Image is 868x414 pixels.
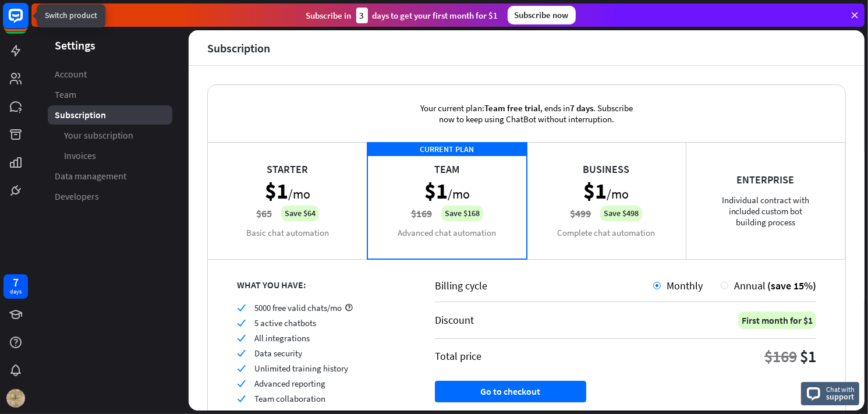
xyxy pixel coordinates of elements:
a: Data management [48,167,172,186]
span: Subscription [55,109,106,121]
div: $169 [764,346,797,367]
div: $1 [800,346,816,367]
button: Open LiveChat chat widget [9,5,44,40]
div: Your current plan: , ends in . Subscribe now to keep using ChatBot without interruption. [402,85,652,142]
div: Total price [435,349,481,363]
div: Subscribe in days to get your first month for $1 [306,8,498,23]
span: Account [55,68,87,80]
div: 3 [356,8,368,23]
span: Data management [55,170,126,182]
span: Chat with [826,384,855,395]
div: Billing cycle [435,279,653,292]
div: First month for $1 [738,312,816,329]
span: All integrations [254,332,310,344]
a: 7 days [3,274,28,299]
span: Annual [734,279,766,292]
a: Account [48,65,172,84]
span: Monthly [667,279,703,292]
span: Invoices [64,150,96,162]
span: support [826,391,855,402]
a: Your subscription [48,126,172,145]
span: Your subscription [64,129,133,141]
i: check [237,319,246,327]
a: Team [48,85,172,104]
div: Subscription [207,41,270,55]
a: Developers [48,187,172,206]
span: (save 15%) [767,279,816,292]
i: check [237,394,246,403]
i: check [237,349,246,358]
header: Settings [31,37,189,53]
span: 5 active chatbots [254,317,316,328]
span: Team free trial [484,102,540,114]
span: Unlimited training history [254,363,348,374]
i: check [237,379,246,388]
i: check [237,303,246,312]
div: days [10,288,22,296]
div: 7 [13,277,19,288]
span: Advanced reporting [254,378,325,389]
span: Developers [55,190,99,203]
i: check [237,334,246,342]
div: WHAT YOU HAVE: [237,279,406,291]
span: Team [55,89,76,101]
i: check [237,364,246,373]
span: Data security [254,348,302,359]
span: Team collaboration [254,393,325,404]
span: 5000 free valid chats/mo [254,302,342,313]
div: Subscribe now [508,6,576,24]
div: Discount [435,313,474,327]
span: 7 days [570,102,593,114]
button: Go to checkout [435,381,586,402]
a: Invoices [48,146,172,165]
